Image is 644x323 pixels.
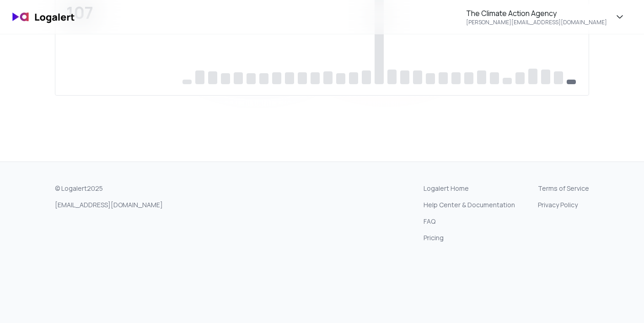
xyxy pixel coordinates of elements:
img: logo [7,6,80,28]
a: Privacy Policy [538,200,589,210]
div: [PERSON_NAME][EMAIL_ADDRESS][DOMAIN_NAME] [466,19,607,26]
a: Logalert Home [424,184,515,193]
a: Pricing [424,233,515,242]
button: The Climate Action Agency[PERSON_NAME][EMAIL_ADDRESS][DOMAIN_NAME] [455,4,637,30]
a: FAQ [424,217,515,226]
div: © Logalert 2025 [55,184,163,193]
div: The Climate Action Agency [466,8,557,19]
a: Help Center & Documentation [424,200,515,210]
a: Terms of Service [538,184,589,193]
a: [EMAIL_ADDRESS][DOMAIN_NAME] [55,200,163,210]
